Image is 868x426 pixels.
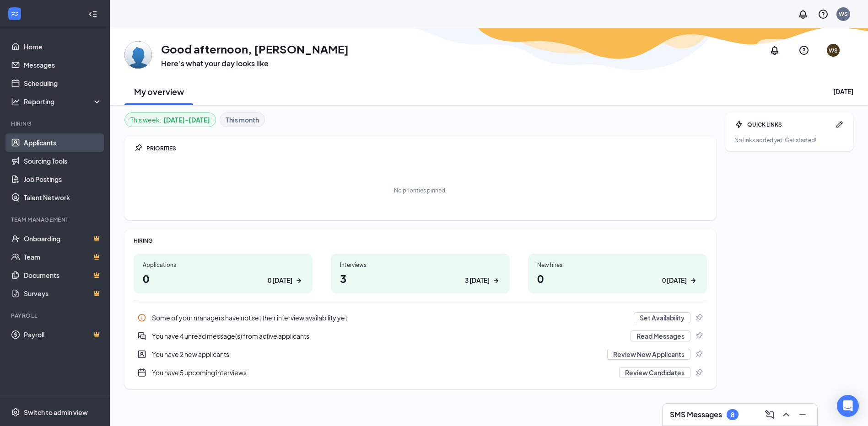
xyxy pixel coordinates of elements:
svg: QuestionInfo [818,9,829,20]
svg: ChevronUp [781,409,792,420]
a: PayrollCrown [24,325,102,344]
div: Reporting [24,97,102,106]
h1: 0 [537,271,698,286]
button: Set Availability [634,312,690,323]
div: New hires [537,261,698,269]
h1: 0 [143,271,303,286]
img: William Sparrow [124,41,152,69]
div: You have 5 upcoming interviews [134,363,707,382]
a: SurveysCrown [24,284,102,303]
svg: CalendarNew [137,368,146,377]
div: Interviews [340,261,501,269]
div: 0 [DATE] [268,276,292,285]
h2: My overview [134,86,184,97]
a: Interviews33 [DATE]ArrowRight [331,254,510,293]
div: 8 [731,411,734,419]
svg: Bolt [734,120,744,129]
div: HIRING [134,237,707,245]
div: PRIORITIES [146,144,707,152]
b: This month [226,115,259,125]
a: Applicants [24,133,102,152]
div: You have 2 new applicants [134,345,707,363]
a: InfoSome of your managers have not set their interview availability yetSet AvailabilityPin [134,309,707,327]
svg: ComposeMessage [764,409,775,420]
a: UserEntityYou have 2 new applicantsReview New ApplicantsPin [134,345,707,363]
a: New hires00 [DATE]ArrowRight [528,254,707,293]
div: Some of your managers have not set their interview availability yet [134,309,707,327]
div: Open Intercom Messenger [837,395,859,417]
div: 3 [DATE] [465,276,490,285]
a: OnboardingCrown [24,229,102,248]
div: WS [829,47,838,54]
svg: Pen [835,120,844,129]
svg: Notifications [798,9,809,20]
svg: Pin [694,331,703,341]
button: Review Candidates [619,367,690,378]
div: This week : [130,115,210,125]
button: ChevronUp [779,407,793,422]
a: TeamCrown [24,248,102,266]
svg: DoubleChatActive [137,331,146,341]
button: Minimize [795,407,810,422]
div: Team Management [11,216,100,224]
h3: SMS Messages [670,410,722,420]
svg: QuestionInfo [798,45,809,56]
h1: Good afternoon, [PERSON_NAME] [161,41,349,57]
div: You have 4 unread message(s) from active applicants [152,331,625,341]
svg: ArrowRight [689,276,698,285]
button: Read Messages [631,330,690,341]
div: Hiring [11,120,100,128]
a: Applications00 [DATE]ArrowRight [134,254,313,293]
div: No priorities pinned. [394,186,447,194]
div: QUICK LINKS [747,121,831,128]
svg: ArrowRight [491,276,501,285]
div: [DATE] [833,87,853,96]
a: Job Postings [24,170,102,188]
svg: Settings [11,408,20,417]
div: Switch to admin view [24,408,88,417]
a: Sourcing Tools [24,152,102,170]
svg: Notifications [769,45,780,56]
a: Messages [24,56,102,74]
svg: Analysis [11,97,20,106]
div: WS [839,10,848,18]
svg: Info [137,313,146,322]
button: Review New Applicants [607,349,690,360]
div: You have 5 upcoming interviews [152,368,614,377]
div: No links added yet. Get started! [734,136,844,144]
div: You have 4 unread message(s) from active applicants [134,327,707,345]
h1: 3 [340,271,501,286]
div: 0 [DATE] [662,276,687,285]
div: Payroll [11,312,100,319]
svg: Pin [694,313,703,322]
svg: Collapse [88,10,97,19]
div: Some of your managers have not set their interview availability yet [152,313,628,322]
div: Applications [143,261,303,269]
a: DocumentsCrown [24,266,102,284]
a: Talent Network [24,188,102,207]
svg: Pin [694,350,703,359]
div: You have 2 new applicants [152,350,602,359]
h3: Here’s what your day looks like [161,59,349,69]
svg: Pin [134,144,143,153]
b: [DATE] - [DATE] [163,115,210,125]
svg: WorkstreamLogo [10,9,19,18]
svg: Pin [694,368,703,377]
a: Scheduling [24,74,102,92]
svg: UserEntity [137,350,146,359]
a: Home [24,37,102,56]
a: DoubleChatActiveYou have 4 unread message(s) from active applicantsRead MessagesPin [134,327,707,345]
button: ComposeMessage [762,407,777,422]
svg: Minimize [797,409,808,420]
a: CalendarNewYou have 5 upcoming interviewsReview CandidatesPin [134,363,707,382]
svg: ArrowRight [294,276,303,285]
